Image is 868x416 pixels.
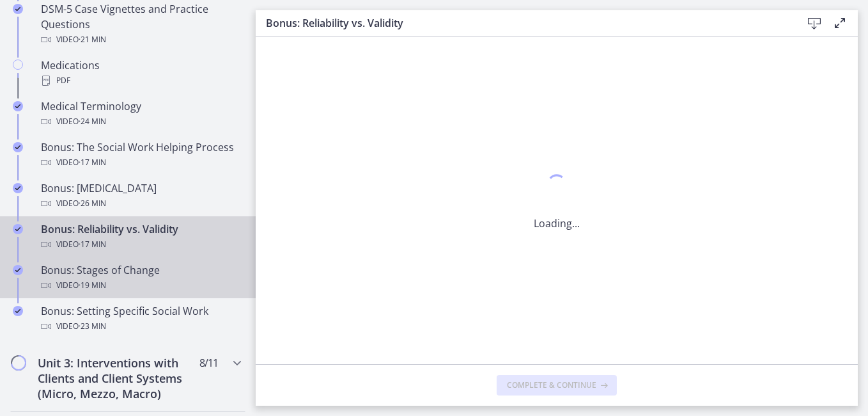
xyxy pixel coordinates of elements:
[497,375,617,396] button: Complete & continue
[41,196,240,211] div: Video
[79,155,106,170] span: · 17 min
[41,221,240,252] div: Bonus: Reliability vs. Validity
[41,114,240,129] div: Video
[13,183,23,193] i: Completed
[13,224,23,234] i: Completed
[266,15,781,31] h3: Bonus: Reliability vs. Validity
[79,319,106,334] span: · 23 min
[41,278,240,293] div: Video
[13,142,23,152] i: Completed
[507,380,596,390] span: Complete & continue
[41,237,240,252] div: Video
[13,265,23,275] i: Completed
[41,140,240,170] div: Bonus: The Social Work Helping Process
[199,355,218,371] span: 8 / 11
[41,32,240,47] div: Video
[13,101,23,111] i: Completed
[13,306,23,316] i: Completed
[41,303,240,334] div: Bonus: Setting Specific Social Work
[38,355,194,401] h2: Unit 3: Interventions with Clients and Client Systems (Micro, Mezzo, Macro)
[41,73,240,88] div: PDF
[41,262,240,293] div: Bonus: Stages of Change
[79,278,106,293] span: · 19 min
[79,196,106,211] span: · 26 min
[41,319,240,334] div: Video
[13,4,23,14] i: Completed
[41,58,240,88] div: Medications
[534,171,580,200] div: 1
[79,32,106,47] span: · 21 min
[79,237,106,252] span: · 17 min
[41,99,240,129] div: Medical Terminology
[41,1,240,47] div: DSM-5 Case Vignettes and Practice Questions
[79,114,106,129] span: · 24 min
[41,155,240,170] div: Video
[41,180,240,211] div: Bonus: [MEDICAL_DATA]
[534,216,580,231] p: Loading...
